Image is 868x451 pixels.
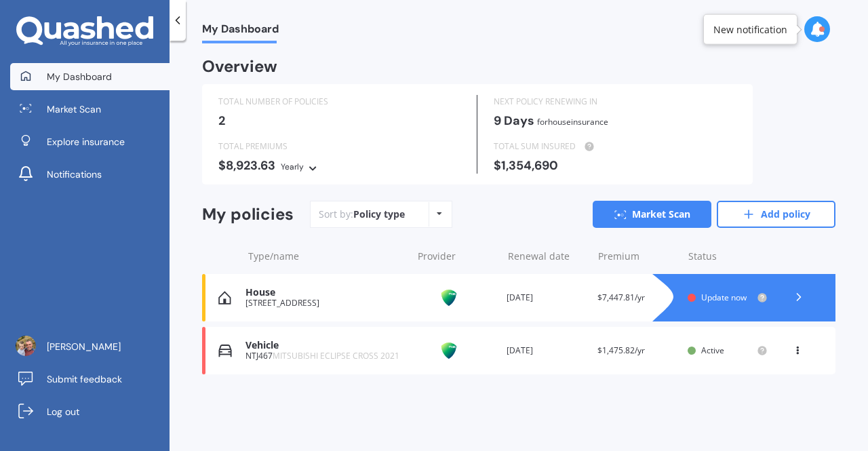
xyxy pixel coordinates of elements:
div: Provider [418,250,497,263]
div: Type/name [248,250,407,263]
div: $8,923.63 [218,159,460,174]
span: Explore insurance [47,135,125,149]
div: [DATE] [507,291,587,305]
div: NTJ467 [245,351,405,361]
a: My Dashboard [10,63,170,90]
a: Log out [10,398,170,425]
a: [PERSON_NAME] [10,333,170,360]
span: $7,447.81/yr [597,292,645,303]
img: MAS [416,285,484,311]
span: Active [701,345,724,356]
div: TOTAL NUMBER OF POLICIES [218,95,460,109]
div: Renewal date [508,250,587,263]
b: 9 Days [494,113,534,129]
img: House [218,291,231,305]
div: Overview [202,60,277,73]
span: $1,475.82/yr [597,345,645,356]
span: My Dashboard [202,22,279,41]
img: Vehicle [218,344,232,357]
div: Policy type [353,208,405,221]
div: Status [688,250,768,263]
div: Yearly [281,160,304,174]
div: TOTAL SUM INSURED [494,140,736,153]
span: MITSUBISHI ECLIPSE CROSS 2021 [273,350,399,361]
div: [STREET_ADDRESS] [245,298,405,308]
span: Submit feedback [47,372,122,386]
a: Market Scan [593,201,711,228]
span: for House insurance [537,116,608,128]
img: AAcHTtda_JWByEL0NfLr9Yn5r9HLC7_9HS4gBeH322zoVySAZ7w=s96-c [16,336,36,356]
a: Notifications [10,161,170,188]
div: New notification [713,22,787,36]
a: Add policy [717,201,835,228]
div: [DATE] [507,344,587,357]
div: TOTAL PREMIUMS [218,140,460,153]
div: 2 [218,114,460,128]
div: Vehicle [245,340,405,351]
a: Market Scan [10,96,170,123]
span: [PERSON_NAME] [47,340,121,353]
span: Market Scan [47,102,101,116]
span: Update now [701,292,747,303]
span: Log out [47,405,79,418]
div: My policies [202,205,294,224]
span: Notifications [47,168,102,181]
a: Explore insurance [10,128,170,155]
span: My Dashboard [47,70,112,83]
div: $1,354,690 [494,159,736,172]
div: Premium [598,250,677,263]
div: Sort by: [319,208,405,221]
div: NEXT POLICY RENEWING IN [494,95,736,109]
div: House [245,287,405,298]
img: MAS [416,338,484,364]
a: Submit feedback [10,366,170,393]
